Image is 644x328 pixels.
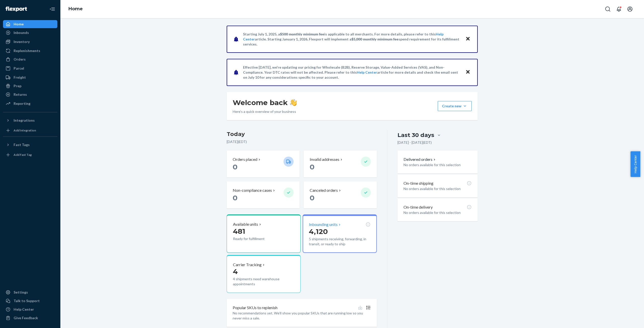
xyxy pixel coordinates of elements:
p: 5 shipments receiving, forwarding, in transit, or ready to ship [309,237,370,247]
p: Orders placed [233,157,257,162]
div: Inventory [14,39,30,44]
div: Reporting [14,101,30,106]
a: Inbounds [3,29,57,37]
p: Canceled orders [310,188,338,193]
div: Add Integration [14,128,36,132]
div: Give Feedback [14,315,38,320]
p: Ready for fulfillment [233,236,279,241]
a: Add Integration [3,126,57,134]
p: No orders available for this selection [404,162,472,167]
div: Prep [14,83,21,88]
span: 481 [233,227,245,236]
div: Fast Tags [14,142,30,147]
div: Help Center [14,307,34,312]
div: Freight [14,75,26,80]
a: Home [3,20,57,28]
a: Help Center [3,305,57,313]
div: Integrations [14,118,35,123]
a: Freight [3,73,57,81]
a: Prep [3,82,57,90]
a: Replenishments [3,47,57,55]
div: Replenishments [14,48,40,53]
button: Open Search Box [603,4,613,14]
a: Inventory [3,38,57,46]
span: 0 [233,194,237,202]
a: Add Fast Tag [3,151,57,159]
div: Inbounds [14,30,29,35]
button: Fast Tags [3,141,57,149]
a: Orders [3,55,57,63]
p: No orders available for this selection [404,186,472,191]
p: [DATE] ( EDT ) [227,139,377,144]
ol: breadcrumbs [64,2,87,16]
button: Close Navigation [47,4,57,14]
button: Help Center [630,151,640,177]
span: 0 [310,194,314,202]
h3: Today [227,130,377,138]
button: Inbounding units4,1205 shipments receiving, forwarding, in transit, or ready to ship [303,214,377,253]
a: Talk to Support [3,297,57,305]
div: Home [14,22,24,27]
img: Flexport logo [6,7,27,12]
button: Orders placed 0 [227,151,300,177]
button: Open notifications [614,4,624,14]
p: No recommendations yet. We’ll show you popular SKUs that are running low so you never miss a sale. [233,311,371,321]
p: Starting July 1, 2025, a is applicable to all merchants. For more details, please refer to this a... [243,32,461,47]
a: Returns [3,90,57,99]
span: 4 [233,267,238,276]
button: Canceled orders 0 [304,181,377,208]
p: Non-compliance cases [233,188,272,193]
button: Close [465,69,471,76]
div: Parcel [14,66,24,71]
a: Help Center [357,70,377,74]
p: Invalid addresses [310,157,339,162]
p: Carrier Tracking [233,262,262,268]
span: $500 monthly minimum fee [280,32,324,36]
button: Give Feedback [3,314,57,322]
p: On-time delivery [404,204,433,210]
a: Reporting [3,100,57,108]
div: Orders [14,57,26,62]
p: Available units [233,221,258,227]
span: 0 [310,163,314,171]
button: Non-compliance cases 0 [227,181,300,208]
button: Close [465,35,471,43]
button: Integrations [3,116,57,124]
button: Create new [438,101,472,111]
span: $5,000 monthly minimum fee [351,37,398,41]
button: Available units481Ready for fulfillment [227,214,301,253]
span: 0 [233,163,237,171]
p: On-time shipping [404,180,433,186]
button: Open account menu [625,4,635,14]
p: Here’s a quick overview of your business [233,109,297,114]
div: Last 30 days [397,131,434,139]
div: Add Fast Tag [14,153,32,157]
p: Popular SKUs to replenish [233,305,277,311]
button: Invalid addresses 0 [304,151,377,177]
p: Inbounding units [309,222,338,227]
button: Carrier Tracking44 shipments need warehouse appointments [227,255,301,293]
p: No orders available for this selection [404,210,472,215]
p: 4 shipments need warehouse appointments [233,276,294,287]
a: Parcel [3,64,57,72]
p: [DATE] - [DATE] ( EDT ) [397,140,432,145]
h1: Welcome back [233,98,297,107]
div: Returns [14,92,27,97]
div: Settings [14,290,28,295]
a: Settings [3,288,57,296]
p: Effective [DATE], we're updating our pricing for Wholesale (B2B), Reserve Storage, Value-Added Se... [243,65,461,80]
a: Home [68,6,83,12]
span: 4,120 [309,227,328,236]
button: Delivered orders [404,157,436,162]
img: hand-wave emoji [290,99,297,106]
div: Talk to Support [14,298,40,303]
